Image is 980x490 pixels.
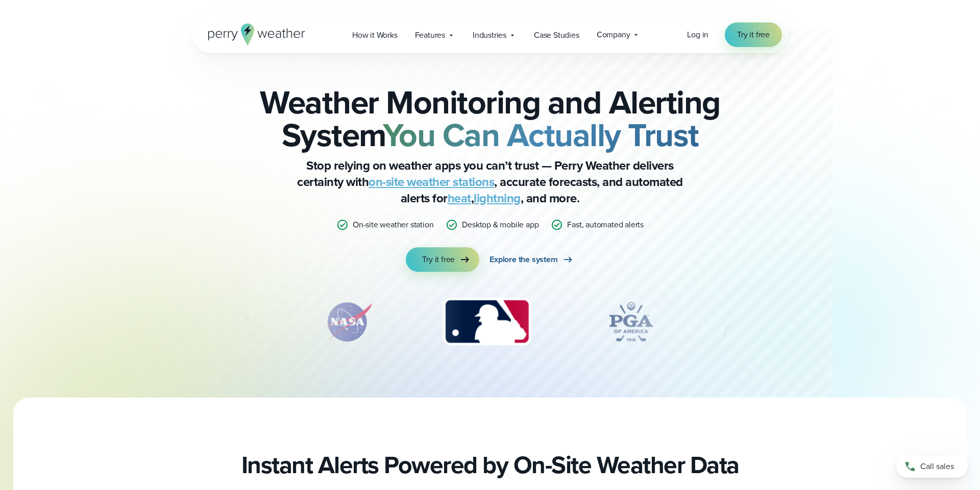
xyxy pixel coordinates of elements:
[721,296,802,347] div: 5 of 12
[590,296,672,347] div: 4 of 12
[721,296,802,347] img: DPR-Construction.svg
[489,253,557,266] span: Explore the system
[369,173,494,191] a: on-site weather stations
[353,219,433,231] p: On-site weather station
[590,296,672,347] img: PGA.svg
[725,22,782,47] a: Try it free
[433,296,541,347] div: 3 of 12
[489,247,574,272] a: Explore the system
[241,451,739,479] h2: Instant Alerts Powered by On-Site Weather Data
[422,253,455,266] span: Try it free
[243,296,737,353] div: slideshow
[344,25,406,45] a: How it Works
[243,86,737,151] h2: Weather Monitoring and Alerting System
[406,247,479,272] a: Try it free
[534,29,579,41] span: Case Studies
[415,29,445,41] span: Features
[525,25,588,45] a: Case Studies
[448,189,471,207] a: heat
[118,296,263,347] img: Turner-Construction_1.svg
[462,219,538,231] p: Desktop & mobile app
[352,29,398,41] span: How it Works
[473,29,506,41] span: Industries
[474,189,521,207] a: lightning
[920,460,954,473] span: Call sales
[312,296,384,347] div: 2 of 12
[896,455,968,478] a: Call sales
[687,29,708,41] a: Log in
[312,296,384,347] img: NASA.svg
[597,29,630,41] span: Company
[433,296,541,347] img: MLB.svg
[286,157,694,206] p: Stop relying on weather apps you can’t trust — Perry Weather delivers certainty with , accurate f...
[567,219,644,231] p: Fast, automated alerts
[383,111,699,159] strong: You Can Actually Trust
[118,296,263,347] div: 1 of 12
[737,29,770,41] span: Try it free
